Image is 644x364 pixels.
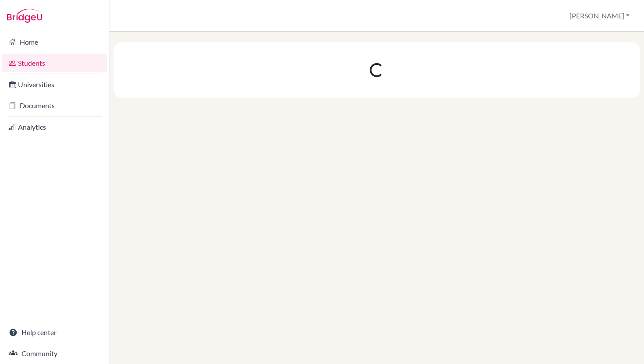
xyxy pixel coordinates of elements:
button: [PERSON_NAME] [566,7,633,24]
img: Bridge-U [7,9,42,23]
a: Documents [2,97,107,114]
a: Help center [2,324,107,341]
a: Universities [2,76,107,93]
a: Community [2,345,107,362]
a: Analytics [2,118,107,136]
a: Students [2,54,107,72]
a: Home [2,33,107,51]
